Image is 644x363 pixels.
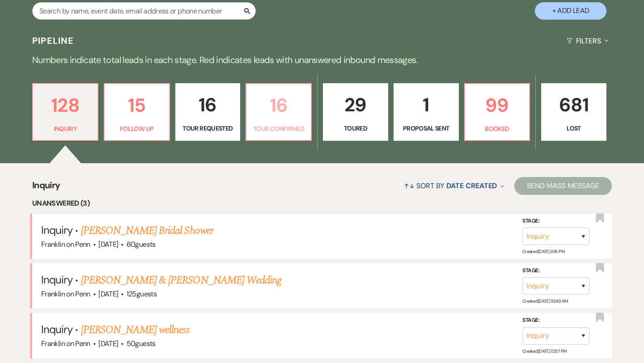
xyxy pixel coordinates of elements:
[514,177,612,195] button: Send Mass Message
[41,322,72,336] span: Inquiry
[522,266,589,276] label: Stage:
[104,83,170,141] a: 15Follow Up
[32,34,74,47] h3: Pipeline
[323,83,388,141] a: 29Toured
[464,83,530,141] a: 99Booked
[81,272,281,288] a: [PERSON_NAME] & [PERSON_NAME] Wedding
[470,124,524,134] p: Booked
[175,83,241,141] a: 16Tour Requested
[252,90,305,120] p: 16
[547,123,601,133] p: Lost
[400,174,508,198] button: Sort By Date Created
[547,90,601,120] p: 681
[522,316,589,325] label: Stage:
[563,29,612,53] button: Filters
[404,181,415,190] span: ↑↓
[522,348,566,354] span: Created: [DATE] 12:57 PM
[127,289,157,299] span: 125 guests
[41,339,90,348] span: Franklin on Penn
[181,123,235,133] p: Tour Requested
[522,216,589,226] label: Stage:
[127,339,156,348] span: 50 guests
[32,198,612,209] li: Unanswered (3)
[399,90,453,120] p: 1
[110,90,164,120] p: 15
[394,83,459,141] a: 1Proposal Sent
[522,298,568,304] span: Created: [DATE] 10:49 AM
[38,90,92,120] p: 128
[41,223,72,237] span: Inquiry
[32,83,98,141] a: 128Inquiry
[98,289,118,299] span: [DATE]
[541,83,606,141] a: 681Lost
[127,240,156,249] span: 60 guests
[399,123,453,133] p: Proposal Sent
[535,2,606,20] button: + Add Lead
[110,124,164,134] p: Follow Up
[98,339,118,348] span: [DATE]
[522,249,564,254] span: Created: [DATE] 6:16 PM
[329,90,382,120] p: 29
[329,123,382,133] p: Toured
[81,223,213,239] a: [PERSON_NAME] Bridal Shower
[41,240,90,249] span: Franklin on Penn
[32,178,60,198] span: Inquiry
[81,322,190,338] a: [PERSON_NAME] wellness
[41,273,72,287] span: Inquiry
[181,90,235,120] p: 16
[470,90,524,120] p: 99
[246,83,312,141] a: 16Tour Confirmed
[32,2,256,20] input: Search by name, event date, email address or phone number
[446,181,497,190] span: Date Created
[98,240,118,249] span: [DATE]
[41,289,90,299] span: Franklin on Penn
[38,124,92,134] p: Inquiry
[252,124,305,134] p: Tour Confirmed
